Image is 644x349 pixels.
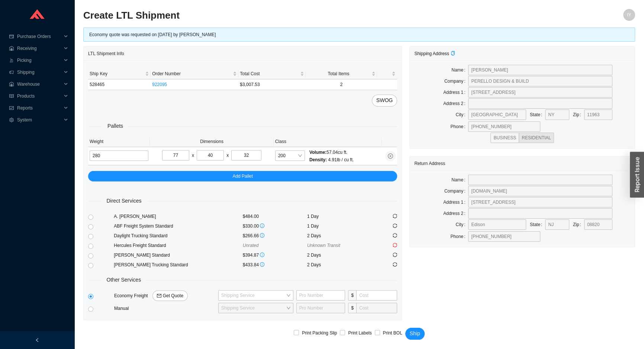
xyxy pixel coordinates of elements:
span: sync [393,243,397,247]
th: Class [274,136,382,147]
span: mail [157,294,161,299]
label: Phone [450,121,468,132]
span: sync [393,253,397,257]
span: Unknown Transit [307,243,340,248]
button: Add Pallet [88,171,397,181]
h2: Create LTL Shipment [83,9,497,22]
div: $394.87 [243,251,307,259]
span: Other Services [102,276,146,284]
span: setting [9,118,14,122]
span: Shipping [17,66,62,78]
input: L [162,150,189,161]
span: Pallets [102,122,128,130]
button: Ship [405,328,425,340]
div: 1 Day [307,222,371,230]
div: A. [PERSON_NAME] [114,213,242,220]
span: info-circle [260,233,264,238]
div: Hercules Freight Standard [114,242,242,249]
span: $ [348,290,356,301]
span: info-circle [260,253,264,257]
div: Manual [113,305,217,312]
th: Ship Key sortable [88,69,151,79]
button: close-circle [385,151,396,161]
span: credit-card [9,34,14,39]
span: Ship [410,329,420,338]
span: Volume: [309,150,326,155]
div: Economy quote was requested on [DATE] by [PERSON_NAME] [89,31,629,38]
span: Ship Key [90,70,144,77]
span: Get Quote [163,292,183,299]
div: Economy Freight [113,291,217,301]
input: Cost [356,303,397,313]
div: 2 Days [307,232,371,239]
span: Receiving [17,42,62,54]
th: undefined sortable [377,69,397,79]
span: Add Pallet [232,172,253,180]
span: Total Items [307,70,370,77]
label: Name [451,65,468,75]
div: ABF Freight System Standard [114,222,242,230]
label: Address 1 [443,87,468,98]
span: Total Cost [240,70,299,77]
span: sync [393,262,397,267]
span: Print Labels [345,329,374,337]
span: sync [393,223,397,228]
a: 922095 [152,82,167,87]
td: 528465 [88,79,151,90]
span: SWOG [376,96,393,105]
label: Zip [573,110,584,120]
label: State [530,219,545,230]
div: 1 Day [307,213,371,220]
span: IY [627,9,631,21]
span: Unrated [243,243,259,248]
span: read [9,94,14,98]
div: 2 Days [307,261,371,269]
span: BUSINESS [493,135,516,140]
span: sync [393,233,397,238]
div: Return Address [414,156,630,170]
span: Direct Services [101,197,146,205]
label: City [455,110,468,120]
span: RESIDENTIAL [522,135,551,140]
button: SWOG [372,95,397,107]
button: mailGet Quote [152,291,188,301]
span: Warehouse [17,78,62,90]
input: W [197,150,224,161]
td: 2 [306,79,377,90]
label: Zip [573,219,584,230]
div: x [192,152,194,159]
span: Print Packing Slip [299,329,340,337]
div: $330.00 [243,222,307,230]
div: Daylight Trucking Standard [114,232,242,239]
th: Order Number sortable [151,69,238,79]
label: Company [444,186,468,196]
label: Phone [450,231,468,242]
span: Order Number [152,70,231,77]
input: Pro Number [296,303,345,313]
span: $ [348,303,356,313]
div: Copy [451,50,455,57]
span: Picking [17,54,62,66]
span: sync [393,214,397,218]
div: [PERSON_NAME] Trucking Standard [114,261,242,269]
div: 57.04 cu ft. [309,149,354,156]
label: Address 1 [443,197,468,207]
div: [PERSON_NAME] Standard [114,251,242,259]
td: $3,007.53 [238,79,306,90]
label: Address 2 [443,208,468,219]
span: copy [451,51,455,55]
span: fund [9,106,14,110]
input: Pro Number [296,290,345,301]
span: System [17,114,62,126]
span: Density: [309,157,327,162]
div: LTL Shipment Info [88,47,397,60]
span: Products [17,90,62,102]
label: Company [444,76,468,86]
div: $266.66 [243,232,307,239]
input: H [231,150,261,161]
input: Cost [356,290,397,301]
label: Address 2 [443,98,468,109]
div: 2 Days [307,251,371,259]
label: City [455,219,468,230]
label: Name [451,175,468,185]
